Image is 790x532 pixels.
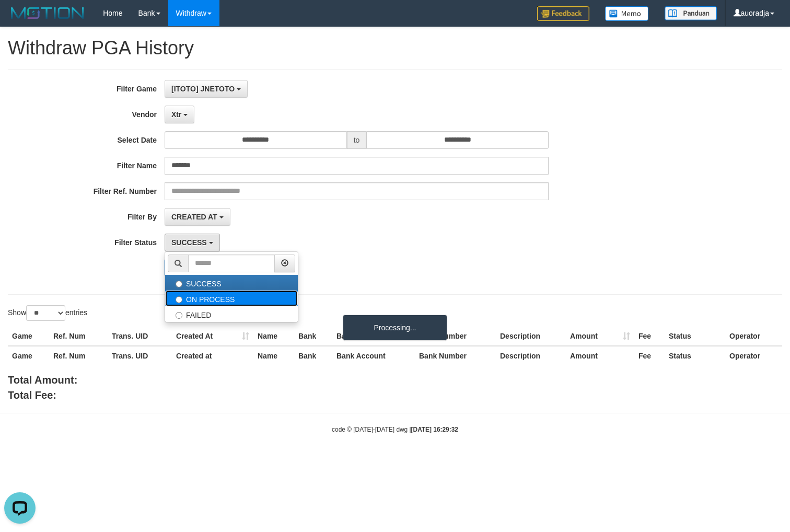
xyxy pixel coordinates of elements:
[294,327,332,346] th: Bank
[165,208,230,226] button: CREATED AT
[171,85,235,93] span: [ITOTO] JNETOTO
[171,213,217,221] span: CREATED AT
[171,238,207,247] span: SUCCESS
[294,346,332,365] th: Bank
[176,312,182,319] input: FAILED
[49,327,108,346] th: Ref. Num
[165,291,298,306] label: ON PROCESS
[171,110,181,119] span: Xtr
[49,346,108,365] th: Ref. Num
[605,6,649,21] img: Button%20Memo.svg
[172,346,253,365] th: Created at
[332,426,458,433] small: code © [DATE]-[DATE] dwg |
[165,306,298,322] label: FAILED
[176,281,182,287] input: SUCCESS
[665,327,725,346] th: Status
[108,327,172,346] th: Trans. UID
[253,327,294,346] th: Name
[415,327,496,346] th: Bank Number
[8,305,87,321] label: Show entries
[4,4,36,36] button: Open LiveChat chat widget
[332,327,415,346] th: Bank Account
[537,6,589,21] img: Feedback.jpg
[253,346,294,365] th: Name
[176,296,182,303] input: ON PROCESS
[8,346,49,365] th: Game
[8,5,87,21] img: MOTION_logo.png
[634,327,665,346] th: Fee
[496,327,566,346] th: Description
[8,389,56,401] b: Total Fee:
[725,346,782,365] th: Operator
[725,327,782,346] th: Operator
[496,346,566,365] th: Description
[165,275,298,291] label: SUCCESS
[8,374,77,386] b: Total Amount:
[108,346,172,365] th: Trans. UID
[665,6,717,20] img: panduan.png
[411,426,458,433] strong: [DATE] 16:29:32
[172,327,253,346] th: Created At
[566,327,634,346] th: Amount
[566,346,634,365] th: Amount
[165,106,194,123] button: Xtr
[634,346,665,365] th: Fee
[165,80,248,98] button: [ITOTO] JNETOTO
[347,131,367,149] span: to
[26,305,65,321] select: Showentries
[165,234,220,251] button: SUCCESS
[332,346,415,365] th: Bank Account
[415,346,496,365] th: Bank Number
[8,327,49,346] th: Game
[665,346,725,365] th: Status
[8,38,782,59] h1: Withdraw PGA History
[343,315,447,341] div: Processing...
